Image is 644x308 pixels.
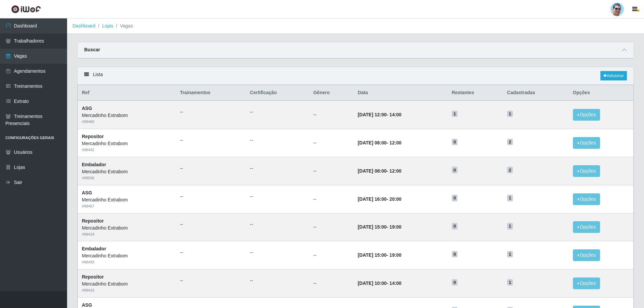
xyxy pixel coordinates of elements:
strong: ASG [82,302,92,308]
strong: - [358,224,401,230]
ul: -- [180,221,242,228]
div: Mercadinho Extrabom [82,225,172,232]
time: [DATE] 15:00 [358,224,386,230]
strong: Embalador [82,246,106,251]
strong: - [358,281,401,286]
ul: -- [250,221,305,228]
div: Lista [77,67,634,85]
div: # 98416 [82,288,172,293]
strong: - [358,140,401,145]
ul: -- [180,277,242,284]
div: Mercadinho Extrabom [82,281,172,288]
a: Dashboard [72,23,96,28]
nav: breadcrumb [67,18,644,34]
span: 2 [507,139,513,145]
button: Opções [573,221,600,233]
td: -- [309,101,354,129]
span: 1 [507,111,513,117]
span: 1 [507,195,513,201]
div: Mercadinho Extrabom [82,140,172,147]
th: Gênero [309,85,354,101]
ul: -- [180,109,242,116]
div: # 98506 [82,175,172,181]
strong: Embalador [82,162,106,167]
div: # 98429 [82,232,172,237]
strong: Repositor [82,218,104,224]
span: 1 [507,251,513,258]
td: -- [309,241,354,269]
span: 1 [507,279,513,286]
div: Mercadinho Extrabom [82,168,172,175]
strong: - [358,168,401,174]
td: -- [309,269,354,298]
time: [DATE] 08:00 [358,140,386,145]
span: 2 [507,167,513,173]
time: 14:00 [389,112,401,117]
div: Mercadinho Extrabom [82,112,172,119]
td: -- [309,185,354,213]
ul: -- [180,193,242,200]
ul: -- [180,249,242,256]
button: Opções [573,249,600,261]
ul: -- [250,193,305,200]
td: -- [309,157,354,185]
span: 0 [452,167,458,173]
a: Adicionar [600,71,627,80]
ul: -- [250,165,305,172]
time: 12:00 [389,140,401,145]
span: 0 [452,195,458,201]
button: Opções [573,278,600,289]
th: Opções [569,85,634,101]
button: Opções [573,193,600,205]
strong: - [358,252,401,258]
th: Trainamentos [176,85,246,101]
th: Ref [78,85,176,101]
time: [DATE] 08:00 [358,168,386,174]
span: 1 [452,111,458,117]
td: -- [309,129,354,157]
ul: -- [250,109,305,116]
th: Certificação [246,85,309,101]
span: 1 [507,223,513,230]
strong: ASG [82,190,92,195]
button: Opções [573,137,600,149]
strong: ASG [82,106,92,111]
strong: Buscar [84,47,100,52]
ul: -- [180,137,242,144]
td: -- [309,213,354,241]
span: 0 [452,139,458,145]
div: Mercadinho Extrabom [82,252,172,259]
time: 14:00 [389,281,401,286]
span: 0 [452,223,458,230]
button: Opções [573,109,600,121]
button: Opções [573,165,600,177]
ul: -- [250,249,305,256]
div: # 98467 [82,203,172,209]
a: Lojas [102,23,113,28]
ul: -- [250,137,305,144]
time: 20:00 [389,196,401,202]
time: [DATE] 16:00 [358,196,386,202]
li: Vagas [113,22,133,29]
ul: -- [180,165,242,172]
strong: Repositor [82,134,104,139]
time: [DATE] 15:00 [358,252,386,258]
strong: - [358,196,401,202]
time: 19:00 [389,252,401,258]
th: Cadastradas [503,85,569,101]
time: [DATE] 10:00 [358,281,386,286]
time: [DATE] 12:00 [358,112,386,117]
img: CoreUI Logo [11,5,41,13]
span: 0 [452,251,458,258]
strong: Repositor [82,274,104,280]
th: Restantes [448,85,503,101]
th: Data [354,85,447,101]
time: 12:00 [389,168,401,174]
ul: -- [250,277,305,284]
div: # 98442 [82,147,172,153]
span: 0 [452,279,458,286]
strong: - [358,112,401,117]
div: Mercadinho Extrabom [82,196,172,203]
div: # 98480 [82,119,172,125]
div: # 98493 [82,259,172,265]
